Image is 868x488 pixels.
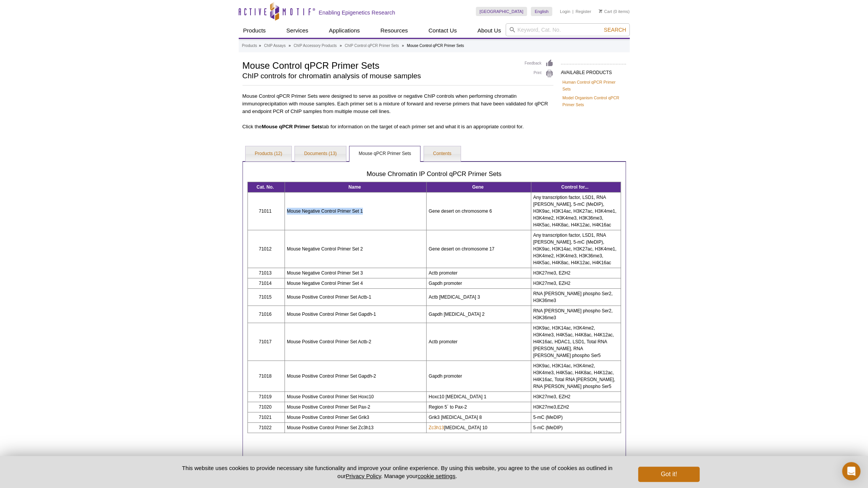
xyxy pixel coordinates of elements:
a: Cart [599,9,612,14]
td: 71014 [247,278,285,289]
td: Mouse Positive Control Primer Set Zc3h13 [285,423,427,433]
td: 71017 [247,323,285,361]
h2: AVAILABLE PRODUCTS [561,64,626,78]
span: Search [604,27,626,33]
p: Click the tab for information on the target of each primer set and what it is an appropriate cont... [242,123,553,131]
td: Gapdh promoter [427,361,531,392]
td: H3K9ac, H3K14ac, H3K4me2, H3K4me3, H4K5ac, H4K8ac, H4K12ac, H4K16ac, HDAC1, LSD1, Total RNA [PERS... [531,323,621,361]
td: Gapdh promoter [427,278,531,289]
li: | [572,7,574,16]
td: 71021 [247,412,285,423]
td: 71020 [247,402,285,412]
td: Region 5´ to Pax-2 [427,402,531,412]
td: 71019 [247,392,285,402]
li: » [402,44,404,48]
a: Zc3h13 [428,424,444,431]
h2: Enabling Epigenetics Research [319,9,395,16]
td: H3K27me3, EZH2 [531,392,621,402]
td: 5-mC (MeDIP) [531,412,621,423]
a: Feedback [525,59,553,68]
td: H3K27me3,EZH2 [531,402,621,412]
td: Gapdh [MEDICAL_DATA] 2 [427,306,531,323]
td: 71016 [247,306,285,323]
td: 71013 [247,268,285,278]
td: 5-mC (MeDIP) [531,423,621,433]
a: Contents [424,146,461,162]
p: Mouse Control qPCR Primer Sets were designed to serve as positive or negative ChIP controls when ... [242,90,553,115]
strong: Name [348,184,361,190]
a: Privacy Policy [346,473,381,479]
td: Actb promoter [427,323,531,361]
td: 71018 [247,361,285,392]
td: Any transcription factor, LSD1, RNA [PERSON_NAME], 5-mC (MeDIP), H3K9ac, H3K14ac, H3K27ac, H3K4me... [531,230,621,268]
td: 71011 [247,192,285,230]
td: H3K9ac, H3K14ac, H3K4me2, H3K4me3, H4K5ac, H4K8ac, H4K12ac, H4K16ac, Total RNA [PERSON_NAME], RNA... [531,361,621,392]
td: Mouse Negative Control Primer Set 3 [285,268,427,278]
a: ChIP Control qPCR Primer Sets [345,42,399,49]
a: Products [242,42,257,49]
a: Register [575,9,591,14]
img: Your Cart [599,9,602,13]
td: Mouse Positive Control Primer Set Gapdh-2 [285,361,427,392]
td: 71022 [247,423,285,433]
a: Services [282,23,313,38]
td: H3K27me3, EZH2 [531,268,621,278]
strong: Cat. No. [257,184,274,190]
td: Mouse Negative Control Primer Set 4 [285,278,427,289]
a: ChIP Assays [264,42,286,49]
strong: Gene [472,184,483,190]
a: Human Control qPCR Primer Sets [563,79,624,92]
h3: Mouse Chromatin IP Control qPCR Primer Sets [247,168,621,178]
td: RNA [PERSON_NAME] phospho Ser2, H3K36me3 [531,289,621,306]
td: Mouse Positive Control Primer Set Actb-2 [285,323,427,361]
a: Documents (13) [295,146,346,162]
strong: Control for... [561,184,588,190]
li: » [289,44,291,48]
td: Gene desert on chromosome 17 [427,230,531,268]
a: [GEOGRAPHIC_DATA] [476,7,527,16]
td: 71015 [247,289,285,306]
div: Open Intercom Messenger [842,462,860,480]
a: ChIP Accessory Products [294,42,337,49]
button: cookie settings [417,473,455,479]
td: Hoxc10 [MEDICAL_DATA] 1 [427,392,531,402]
p: This website uses cookies to provide necessary site functionality and improve your online experie... [169,464,626,480]
td: RNA [PERSON_NAME] phospho Ser2, H3K36me3 [531,306,621,323]
td: Mouse Positive Control Primer Set Hoxc10 [285,392,427,402]
a: About Us [473,23,506,38]
a: Contact Us [424,23,461,38]
a: Products [239,23,270,38]
td: [MEDICAL_DATA] 10 [427,423,531,433]
td: Grik3 [MEDICAL_DATA] 8 [427,412,531,423]
td: Mouse Negative Control Primer Set 1 [285,192,427,230]
h2: ChIP controls for chromatin analysis of mouse samples [242,73,517,79]
a: Model Organism Control qPCR Primer Sets [563,94,624,108]
a: Login [560,9,570,14]
td: Gene desert on chromosome 6 [427,192,531,230]
li: » [339,44,342,48]
button: Got it! [638,467,699,482]
td: H3K27me3, EZH2 [531,278,621,289]
li: » [259,44,261,48]
button: Search [601,26,628,33]
li: (0 items) [599,7,630,16]
b: Mouse qPCR Primer Sets [262,124,322,129]
h1: Mouse Control qPCR Primer Sets [242,59,517,71]
td: 71012 [247,230,285,268]
td: Mouse Negative Control Primer Set 2 [285,230,427,268]
a: Applications [324,23,364,38]
td: Actb [MEDICAL_DATA] 3 [427,289,531,306]
a: Resources [376,23,412,38]
input: Keyword, Cat. No. [506,23,630,36]
li: Mouse Control qPCR Primer Sets [407,44,464,48]
a: Products (12) [246,146,291,162]
a: English [531,7,552,16]
td: Mouse Positive Control Primer Set Pax-2 [285,402,427,412]
td: Any transcription factor, LSD1, RNA [PERSON_NAME], 5-mC (MeDIP), H3K9ac, H3K14ac, H3K27ac, H3K4me... [531,192,621,230]
a: Print [525,69,553,78]
a: Mouse qPCR Primer Sets [349,146,420,162]
td: Actb promoter [427,268,531,278]
td: Mouse Positive Control Primer Set Grik3 [285,412,427,423]
td: Mouse Positive Control Primer Set Actb-1 [285,289,427,306]
td: Mouse Positive Control Primer Set Gapdh-1 [285,306,427,323]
